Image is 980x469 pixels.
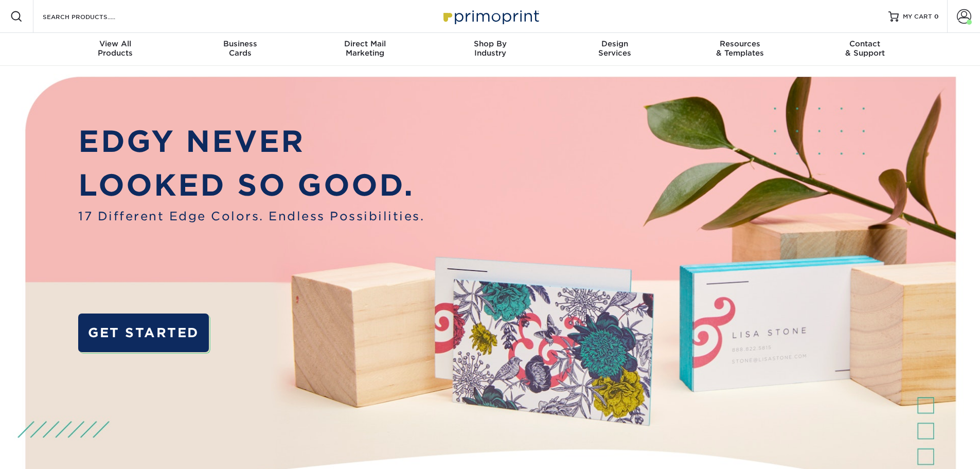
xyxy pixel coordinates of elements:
a: Contact& Support [803,33,928,66]
span: 0 [934,13,939,20]
p: EDGY NEVER [78,119,424,164]
a: DesignServices [553,33,678,66]
div: Cards [177,39,302,58]
input: SEARCH PRODUCTS..... [42,10,142,23]
span: View All [53,39,178,48]
span: Business [177,39,302,48]
span: Contact [803,39,928,48]
div: Services [553,39,678,58]
a: Shop ByIndustry [427,33,553,66]
span: Direct Mail [302,39,427,48]
span: Resources [678,39,803,48]
div: Industry [427,39,553,58]
p: LOOKED SO GOOD. [78,163,424,207]
div: & Templates [678,39,803,58]
span: Design [553,39,678,48]
div: & Support [803,39,928,58]
div: Products [53,39,178,58]
a: BusinessCards [177,33,302,66]
a: Direct MailMarketing [302,33,427,66]
span: 17 Different Edge Colors. Endless Possibilities. [78,207,424,225]
span: Shop By [427,39,553,48]
a: GET STARTED [78,314,208,352]
span: MY CART [903,12,932,21]
img: Primoprint [439,5,542,27]
div: Marketing [302,39,427,58]
a: View AllProducts [53,33,178,66]
a: Resources& Templates [678,33,803,66]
